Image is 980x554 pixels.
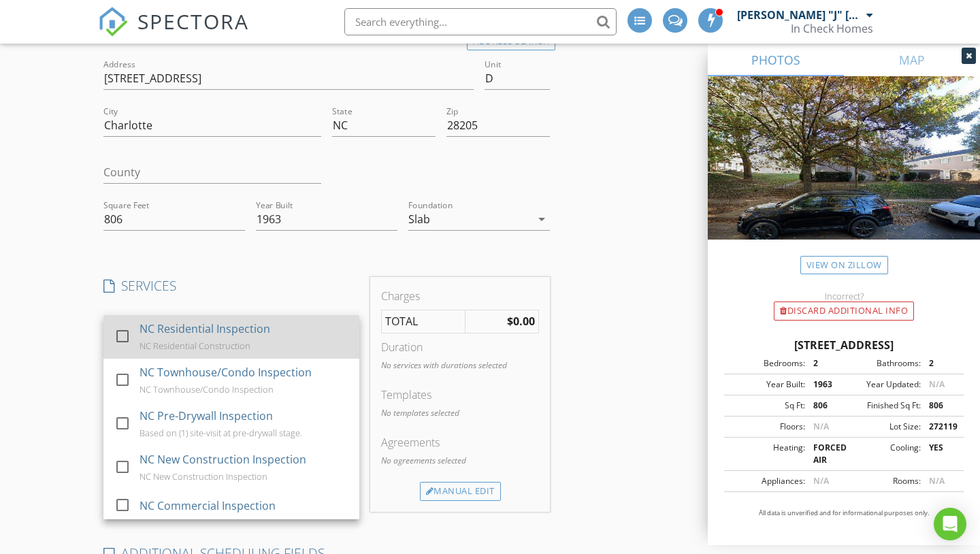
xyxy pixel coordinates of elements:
[381,434,539,451] div: Agreements
[813,421,829,432] span: N/A
[844,421,921,433] div: Lot Size:
[420,482,501,501] div: Manual Edit
[728,475,805,487] div: Appliances:
[140,321,270,337] div: NC Residential Inspection
[381,339,539,355] div: Duration
[921,357,960,370] div: 2
[728,400,805,412] div: Sq Ft:
[534,211,550,227] i: arrow_drop_down
[140,384,274,395] div: NC Townhouse/Condo Inspection
[140,498,276,514] div: NC Commercial Inspection
[140,340,250,351] div: NC Residential Construction
[140,427,302,438] div: Based on (1) site-visit at pre-drywall stage.
[813,475,829,487] span: N/A
[140,471,267,482] div: NC New Construction Inspection
[724,337,964,353] div: [STREET_ADDRESS]
[805,442,844,466] div: FORCED AIR
[381,359,539,372] p: No services with durations selected
[408,213,430,225] div: Slab
[728,442,805,466] div: Heating:
[805,357,844,370] div: 2
[381,455,539,467] p: No agreements selected
[140,408,273,424] div: NC Pre-Drywall Inspection
[344,8,617,35] input: Search everything...
[724,508,964,518] p: All data is unverified and for informational purposes only.
[98,18,249,47] a: SPECTORA
[137,7,249,35] span: SPECTORA
[844,475,921,487] div: Rooms:
[844,400,921,412] div: Finished Sq Ft:
[805,400,844,412] div: 806
[844,357,921,370] div: Bathrooms:
[381,288,539,304] div: Charges
[507,314,535,329] strong: $0.00
[844,442,921,466] div: Cooling:
[800,256,888,274] a: View on Zillow
[98,7,128,37] img: The Best Home Inspection Software - Spectora
[774,302,914,321] div: Discard Additional info
[382,310,465,333] td: TOTAL
[929,475,945,487] span: N/A
[381,407,539,419] p: No templates selected
[708,76,980,272] img: streetview
[708,44,844,76] a: PHOTOS
[381,387,539,403] div: Templates
[737,8,863,22] div: [PERSON_NAME] "J" [PERSON_NAME]
[934,508,966,540] div: Open Intercom Messenger
[921,442,960,466] div: YES
[805,378,844,391] div: 1963
[728,421,805,433] div: Floors:
[103,277,359,295] h4: SERVICES
[140,451,306,468] div: NC New Construction Inspection
[728,378,805,391] div: Year Built:
[140,364,312,380] div: NC Townhouse/Condo Inspection
[844,44,980,76] a: MAP
[921,421,960,433] div: 272119
[844,378,921,391] div: Year Updated:
[921,400,960,412] div: 806
[708,291,980,302] div: Incorrect?
[728,357,805,370] div: Bedrooms:
[929,378,945,390] span: N/A
[791,22,873,35] div: In Check Homes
